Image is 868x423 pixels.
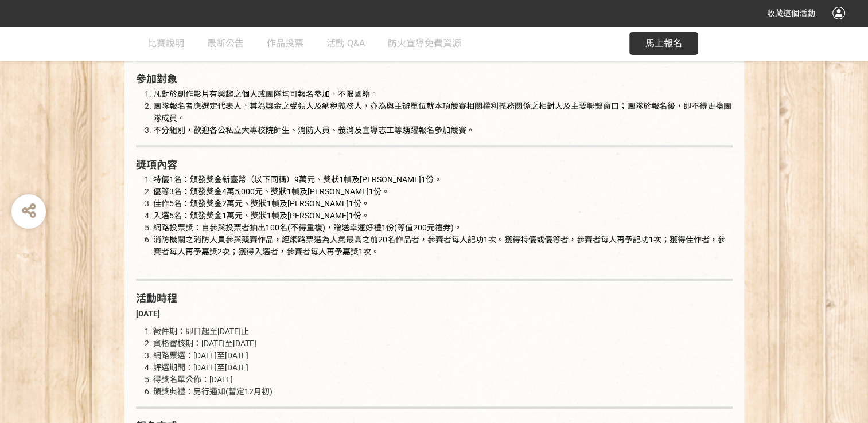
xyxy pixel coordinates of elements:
a: 最新公告 [207,26,244,61]
a: 作品投票 [267,26,303,61]
a: 活動 Q&A [326,26,365,61]
span: 作品投票 [267,38,303,49]
li: 資格審核期：[DATE]至[DATE] [153,338,733,350]
strong: 活動時程 [136,292,177,304]
a: 比賽說明 [147,26,184,61]
li: 頒獎典禮：另行通知(暫定12月初) [153,386,733,398]
li: 徵件期：即日起至[DATE]止 [153,326,733,338]
span: 凡對於創作影片有興趣之個人或團隊均可報名參加，不限國籍。 [153,89,378,99]
span: 優等3名：頒發獎金4萬5,000元、獎狀1幀及[PERSON_NAME]1份。 [153,187,390,196]
strong: 參加對象 [136,73,177,85]
span: 比賽說明 [147,38,184,49]
li: 得獎名單公佈：[DATE] [153,374,733,386]
span: 馬上報名 [645,38,682,49]
span: 網路投票獎：自參與投票者抽出100名(不得重複)，贈送幸運好禮1份(等值200元禮券)。 [153,223,462,232]
strong: [DATE] [136,309,160,318]
li: 網路票選：[DATE]至[DATE] [153,350,733,362]
strong: 獎項內容 [136,159,177,171]
span: 活動 Q&A [326,38,365,49]
span: 最新公告 [207,38,244,49]
span: 團隊報名者應選定代表人，其為獎金之受領人及納稅義務人，亦為與主辦單位就本項競賽相關權利義務關係之相對人及主要聯繫窗口；團隊於報名後，即不得更換團隊成員。 [153,101,731,123]
span: 佳作5名：頒發獎金2萬元、獎狀1幀及[PERSON_NAME]1份。 [153,199,369,208]
span: 入選5名：頒發獎金1萬元、獎狀1幀及[PERSON_NAME]1份。 [153,211,369,220]
span: 防火宣導免費資源 [388,38,461,49]
span: 特優1名：頒發獎金新臺幣（以下同稱）9萬元、獎狀1幀及[PERSON_NAME]1份。 [153,175,442,184]
li: 評選期間：[DATE]至[DATE] [153,362,733,374]
span: 收藏這個活動 [767,9,815,18]
span: 消防機關之消防人員參與競賽作品，經網路票選為人氣最高之前20名作品者，參賽者每人記功1次。獲得特優或優等者，參賽者每人再予記功1次；獲得佳作者，參賽者每人再予嘉獎2次；獲得入選者，參賽者每人再予... [153,235,726,256]
a: 防火宣導免費資源 [388,26,461,61]
span: 不分組別，歡迎各公私立大專校院師生、消防人員、義消及宣導志工等踴躍報名參加競賽。 [153,126,474,135]
button: 馬上報名 [629,32,698,55]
